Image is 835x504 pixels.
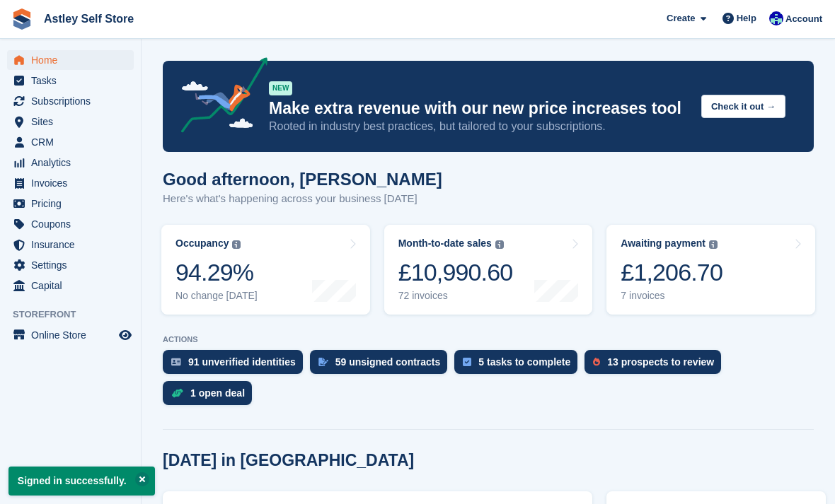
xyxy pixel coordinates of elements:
[232,240,241,249] img: icon-info-grey-7440780725fd019a000dd9b08b2336e03edf1995a4989e88bcd33f0948082b44.svg
[310,350,455,381] a: 59 unsigned contracts
[163,381,259,412] a: 1 open deal
[31,173,116,193] span: Invoices
[11,8,33,30] img: stora-icon-8386f47178a22dfd0bd8f6a31ec36ba5ce8667c1dd55bd0f319d3a0aa187defe.svg
[269,98,690,119] p: Make extra revenue with our new price increases tool
[175,290,258,302] div: No change [DATE]
[175,258,258,287] div: 94.29%
[7,255,134,275] a: menu
[7,132,134,152] a: menu
[269,119,690,134] p: Rooted in industry best practices, but tailored to your subscriptions.
[621,238,706,250] div: Awaiting payment
[606,225,815,315] a: Awaiting payment £1,206.70 7 invoices
[7,276,134,295] a: menu
[463,358,471,366] img: task-75834270c22a3079a89374b754ae025e5fb1db73e45f91037f5363f120a921f8.svg
[621,290,722,302] div: 7 invoices
[701,95,785,118] button: Check it out →
[7,112,134,131] a: menu
[169,57,268,138] img: price-adjustments-announcement-icon-8257ccfd72463d97f412b2fc003d46551f7dbcb40ab6d574587a9cd5c0d94...
[190,387,245,399] div: 1 open deal
[454,350,584,381] a: 5 tasks to complete
[495,240,504,249] img: icon-info-grey-7440780725fd019a000dd9b08b2336e03edf1995a4989e88bcd33f0948082b44.svg
[188,356,296,368] div: 91 unverified identities
[7,194,134,213] a: menu
[31,194,116,213] span: Pricing
[621,258,722,287] div: £1,206.70
[769,11,783,25] img: Gemma Parkinson
[7,235,134,254] a: menu
[161,225,370,315] a: Occupancy 94.29% No change [DATE]
[398,238,492,250] div: Month-to-date sales
[7,91,134,111] a: menu
[398,258,513,287] div: £10,990.60
[31,276,116,295] span: Capital
[171,388,183,398] img: deal-1b604bf984904fb50ccaf53a9ad4b4a5d6e5aea283cecdc64d6e3604feb123c2.svg
[785,12,822,26] span: Account
[335,356,441,368] div: 59 unsigned contracts
[163,191,442,207] p: Here's what's happening across your business [DATE]
[163,170,442,189] h1: Good afternoon, [PERSON_NAME]
[163,451,414,470] h2: [DATE] in [GEOGRAPHIC_DATA]
[269,81,292,95] div: NEW
[31,132,116,152] span: CRM
[163,350,310,381] a: 91 unverified identities
[117,327,134,344] a: Preview store
[584,350,728,381] a: 13 prospects to review
[318,358,328,366] img: contract_signature_icon-13c848040528278c33f63329250d36e43548de30e8caae1d1a13099fd9432cc5.svg
[398,290,513,302] div: 72 invoices
[7,214,134,234] a: menu
[7,71,134,90] a: menu
[478,356,570,368] div: 5 tasks to complete
[593,358,600,366] img: prospect-51fa495bee0391a8d652442698ab0144808aea92771e9ea1ae160a38d050c398.svg
[709,240,718,249] img: icon-info-grey-7440780725fd019a000dd9b08b2336e03edf1995a4989e88bcd33f0948082b44.svg
[31,235,116,254] span: Insurance
[31,112,116,131] span: Sites
[31,325,116,345] span: Online Store
[175,238,229,250] div: Occupancy
[384,225,593,315] a: Month-to-date sales £10,990.60 72 invoices
[667,11,695,25] span: Create
[31,50,116,70] span: Home
[7,325,134,345] a: menu
[737,11,756,25] span: Help
[13,307,141,322] span: Storefront
[31,153,116,172] span: Analytics
[7,50,134,70] a: menu
[8,467,155,496] p: Signed in successfully.
[7,173,134,193] a: menu
[171,358,181,366] img: verify_identity-adf6edd0f0f0b5bbfe63781bf79b02c33cf7c696d77639b501bdc392416b5a36.svg
[31,91,116,111] span: Subscriptions
[31,255,116,275] span: Settings
[163,335,814,344] p: ACTIONS
[31,214,116,234] span: Coupons
[38,7,139,30] a: Astley Self Store
[31,71,116,90] span: Tasks
[607,356,714,368] div: 13 prospects to review
[7,153,134,172] a: menu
